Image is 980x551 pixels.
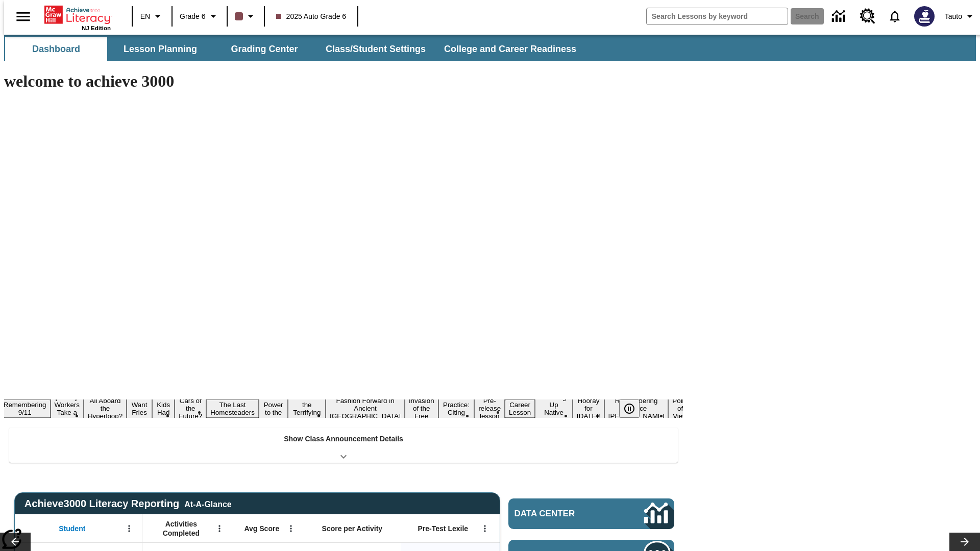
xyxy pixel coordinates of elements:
a: Home [44,5,111,25]
button: Grade: Grade 6, Select a grade [176,7,224,26]
button: Class color is dark brown. Change class color [231,7,261,26]
button: Open Menu [283,521,299,536]
button: Lesson Planning [109,37,211,61]
span: Student [59,524,85,533]
p: Show Class Announcement Details [284,434,403,444]
button: Slide 16 Cooking Up Native Traditions [535,392,573,425]
span: Grade 6 [180,11,206,22]
button: Slide 13 Mixed Practice: Citing Evidence [438,392,475,425]
button: Slide 6 Dirty Jobs Kids Had To Do [152,384,175,433]
a: Notifications [881,3,908,30]
button: Open side menu [8,2,38,32]
button: Slide 15 Career Lesson [505,399,535,418]
button: Slide 14 Pre-release lesson [474,395,505,421]
button: Open Menu [477,521,493,536]
button: Slide 8 The Last Homesteaders [206,399,259,418]
button: Profile/Settings [941,7,980,26]
div: SubNavbar [4,37,585,61]
div: At-A-Glance [184,498,231,509]
button: Language: EN, Select a language [136,7,168,26]
button: Select a new avatar [908,3,941,30]
button: Slide 19 Point of View [668,395,692,421]
button: Slide 11 Fashion Forward in Ancient Rome [326,395,405,421]
h1: welcome to achieve 3000 [4,72,683,91]
span: Pre-Test Lexile [418,524,469,533]
img: Avatar [914,6,935,27]
button: College and Career Readiness [436,37,584,61]
span: Score per Activity [322,524,383,533]
span: EN [140,11,150,22]
button: Slide 4 All Aboard the Hyperloop? [84,395,127,421]
input: search field [647,8,788,24]
span: Data Center [514,509,610,519]
span: NJ Edition [82,25,111,31]
button: Slide 18 Remembering Justice O'Connor [604,395,669,421]
a: Data Center [826,3,854,31]
span: Activities Completed [148,519,215,538]
a: Data Center [508,498,674,529]
a: Resource Center, Will open in new tab [854,3,881,30]
button: Slide 10 Attack of the Terrifying Tomatoes [288,392,326,425]
span: Avg Score [244,524,279,533]
button: Slide 12 The Invasion of the Free CD [405,388,438,429]
span: Achieve3000 Literacy Reporting [24,498,232,510]
button: Slide 3 Labor Day: Workers Take a Stand [51,392,84,425]
button: Slide 7 Cars of the Future? [175,395,206,421]
span: Tauto [945,11,962,22]
button: Open Menu [121,521,137,536]
div: Show Class Announcement Details [9,428,678,463]
button: Lesson carousel, Next [949,533,980,551]
div: SubNavbar [4,35,976,61]
button: Open Menu [212,521,227,536]
div: Home [44,4,111,31]
button: Grading Center [213,37,315,61]
button: Dashboard [5,37,107,61]
span: 2025 Auto Grade 6 [276,11,347,22]
div: Pause [619,399,650,418]
button: Slide 9 Solar Power to the People [259,392,288,425]
button: Pause [619,399,640,418]
button: Slide 5 Do You Want Fries With That? [127,384,152,433]
button: Class/Student Settings [317,37,434,61]
button: Slide 17 Hooray for Constitution Day! [573,395,604,421]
